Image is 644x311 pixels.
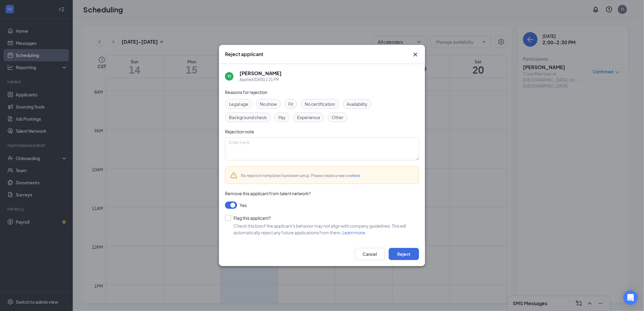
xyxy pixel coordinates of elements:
span: Yes [240,202,247,209]
span: No show [260,101,277,107]
a: here [352,173,360,178]
div: Open Intercom Messenger [623,290,638,305]
button: Close [412,51,419,58]
svg: Cross [412,51,419,58]
a: Learn more. [342,230,366,235]
h5: [PERSON_NAME] [240,70,282,77]
button: Cancel [355,248,385,260]
span: Legal age [229,101,248,107]
svg: Warning [230,172,237,179]
span: Fit [288,101,293,107]
span: No rejection templates have been setup. Please create a new one . [241,173,361,178]
div: TT [227,74,231,79]
span: Experience [297,114,320,121]
span: Remove this applicant from talent network? [225,191,311,196]
span: Other [332,114,344,121]
span: Pay [278,114,286,121]
h3: Reject applicant [225,51,263,58]
span: Rejection note [225,129,254,134]
div: Applied [DATE] 2:21 PM [240,77,282,83]
span: Availability [347,101,367,107]
span: Reasons for rejection [225,89,267,95]
span: Check this box if the applicant's behavior may not align with company guidelines. This will autom... [233,223,406,235]
button: Reject [389,248,419,260]
span: Background check [229,114,267,121]
span: No certification [305,101,335,107]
